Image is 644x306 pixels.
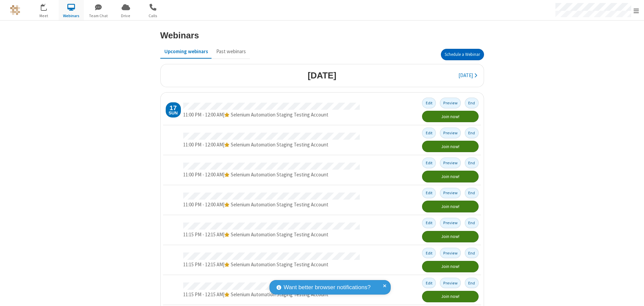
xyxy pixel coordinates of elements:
[183,171,360,179] div: |
[31,13,57,19] span: Meet
[183,111,223,118] span: 11:00 PM - 12:00 AM
[422,171,478,182] button: Join now!
[422,141,478,152] button: Join now!
[183,261,360,269] div: |
[231,291,328,298] span: Selenium Automation Staging Testing Account
[465,278,479,288] button: End
[440,248,461,258] button: Preview
[422,248,436,258] button: Edit
[422,158,436,168] button: Edit
[160,45,212,58] button: Upcoming webinars
[422,218,436,228] button: Edit
[308,71,336,80] h3: [DATE]
[183,171,223,178] span: 11:00 PM - 12:00 AM
[422,188,436,198] button: Edit
[44,4,51,9] div: 19
[465,158,479,168] button: End
[231,261,328,268] span: Selenium Automation Staging Testing Account
[183,141,223,148] span: 11:00 PM - 12:00 AM
[440,98,461,108] button: Preview
[440,128,461,138] button: Preview
[231,201,328,208] span: Selenium Automation Staging Testing Account
[166,102,181,117] div: Sunday, August 17, 2025 11:00 PM
[465,248,479,258] button: End
[440,278,461,288] button: Preview
[465,128,479,138] button: End
[422,278,436,288] button: Edit
[86,13,111,19] span: Team Chat
[422,261,478,272] button: Join now!
[422,111,478,122] button: Join now!
[183,141,360,149] div: |
[183,201,223,208] span: 11:00 PM - 12:00 AM
[440,188,461,198] button: Preview
[183,111,360,119] div: |
[422,231,478,242] button: Join now!
[231,171,328,178] span: Selenium Automation Staging Testing Account
[458,72,473,78] span: [DATE]
[113,13,138,19] span: Drive
[454,69,481,82] button: [DATE]
[440,218,461,228] button: Preview
[183,231,223,238] span: 11:15 PM - 12:15 AM
[183,261,223,268] span: 11:15 PM - 12:15 AM
[212,45,250,58] button: Past webinars
[231,111,328,118] span: Selenium Automation Staging Testing Account
[231,141,328,148] span: Selenium Automation Staging Testing Account
[168,111,178,115] div: Sun
[422,98,436,108] button: Edit
[465,188,479,198] button: End
[183,291,223,298] span: 11:15 PM - 12:15 AM
[140,13,166,19] span: Calls
[169,105,176,111] div: 17
[160,31,199,40] h3: Webinars
[440,158,461,168] button: Preview
[183,201,360,209] div: |
[465,218,479,228] button: End
[59,13,84,19] span: Webinars
[465,98,479,108] button: End
[422,128,436,138] button: Edit
[422,201,478,212] button: Join now!
[183,231,360,239] div: |
[284,283,371,292] span: Want better browser notifications?
[231,231,328,238] span: Selenium Automation Staging Testing Account
[422,291,478,302] button: Join now!
[441,49,484,60] button: Schedule a Webinar
[183,291,360,299] div: |
[10,5,20,15] img: QA Selenium DO NOT DELETE OR CHANGE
